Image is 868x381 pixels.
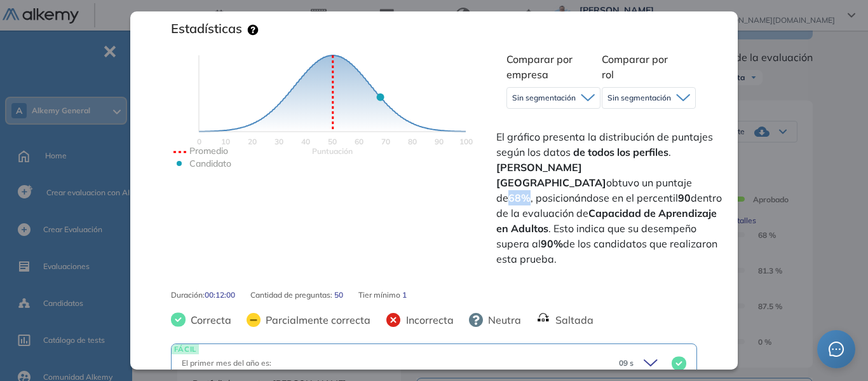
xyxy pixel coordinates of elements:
[496,207,717,235] strong: Capacidad de Aprendizaje en Adultos
[205,289,235,301] span: 00:12:00
[496,176,606,189] strong: [GEOGRAPHIC_DATA]
[483,312,521,328] span: Neutra
[602,53,668,81] span: Comparar por rol
[408,137,417,146] text: 80
[512,93,576,103] span: Sin segmentación
[312,146,353,156] text: Scores
[678,191,691,204] strong: 90
[355,137,363,146] text: 60
[506,53,573,81] span: Comparar por empresa
[607,93,671,103] span: Sin segmentación
[435,137,444,146] text: 90
[221,137,230,146] text: 10
[182,358,271,368] span: El primer mes del año es:
[381,137,390,146] text: 70
[261,312,370,328] span: Parcialmente correcta
[189,145,228,156] text: Promedio
[402,289,407,301] span: 1
[496,161,582,174] strong: [PERSON_NAME]
[172,344,199,354] span: FÁCIL
[829,342,844,357] span: message
[619,357,634,369] span: 09 s
[358,289,402,301] span: Tier mínimo
[171,289,205,301] span: Duración :
[550,312,593,328] span: Saltada
[171,21,242,36] h3: Estadísticas
[250,289,334,301] span: Cantidad de preguntas:
[189,158,231,169] text: Candidato
[248,137,257,146] text: 20
[334,289,343,301] span: 50
[186,312,231,328] span: Correcta
[541,237,563,250] strong: 90%
[508,191,531,204] strong: 68%
[328,137,337,146] text: 50
[196,137,201,146] text: 0
[301,137,310,146] text: 40
[275,137,283,146] text: 30
[459,137,472,146] text: 100
[496,129,725,267] span: El gráfico presenta la distribución de puntajes según los datos . obtuvo un puntaje de , posicion...
[573,146,668,158] strong: de todos los perfiles
[401,312,454,328] span: Incorrecta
